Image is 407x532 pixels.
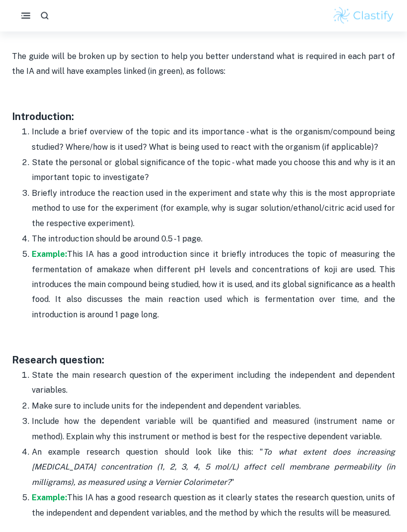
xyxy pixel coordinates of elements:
p: An example research question should look like this: " " [32,445,395,490]
p: Briefly introduce the reaction used in the experiment and state why this is the most appropriate ... [32,186,395,232]
p: Include a brief overview of the topic and its importance - what is the organism/compound being st... [32,125,395,155]
a: Example: [32,250,67,259]
h3: Research question: [12,353,395,368]
p: State the personal or global significance of the topic - what made you choose this and why is it ... [32,156,395,186]
h3: Introduction: [12,110,395,124]
p: Make sure to include units for the independent and dependent variables. [32,399,395,414]
p: The introduction should be around 0.5 - 1 page. [32,232,395,247]
i: To what extent does increasing [MEDICAL_DATA] concentration (1, 2, 3, 4, 5 mol/L) affect cell mem... [32,448,395,487]
p: This IA has a good research question as it clearly states the research question, units of the ind... [32,491,395,521]
p: This IA has a good introduction since it briefly introduces the topic of measuring the fermentati... [32,247,395,323]
a: Example: [32,493,67,503]
img: Clastify logo [332,6,395,26]
p: Include how the dependent variable will be quantified and measured (instrument name or method). E... [32,414,395,445]
p: State the main research question of the experiment including the independent and dependent variab... [32,368,395,399]
p: The guide will be broken up by section to help you better understand what is required in each par... [12,50,395,80]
